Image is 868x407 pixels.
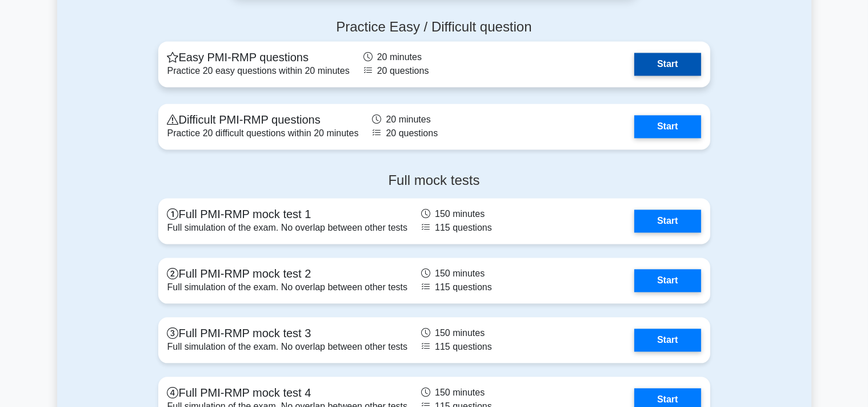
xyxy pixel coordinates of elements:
a: Start [634,269,701,292]
a: Start [634,53,701,76]
a: Start [634,210,701,232]
a: Start [634,329,701,351]
h4: Practice Easy / Difficult question [158,19,710,35]
a: Start [634,115,701,138]
h4: Full mock tests [158,172,710,189]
